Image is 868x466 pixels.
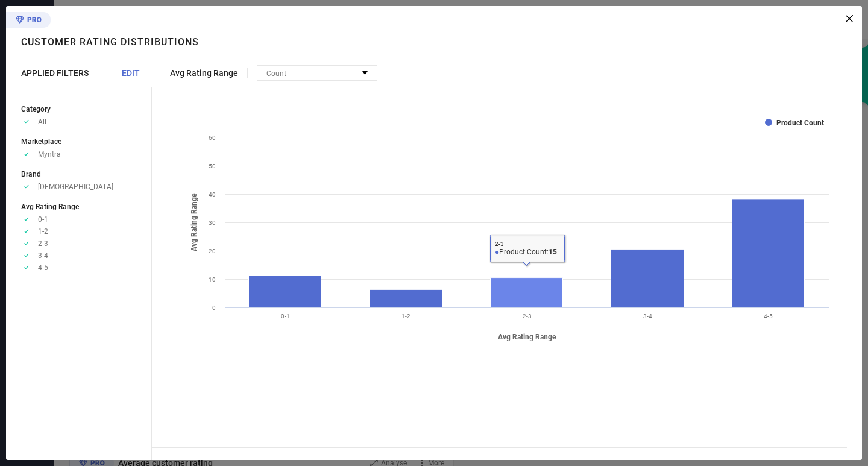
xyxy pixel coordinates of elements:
[209,134,216,141] text: 60
[122,68,140,78] span: EDIT
[498,333,556,341] tspan: Avg Rating Range
[209,248,216,254] text: 20
[266,69,286,78] span: Count
[38,183,113,191] span: [DEMOGRAPHIC_DATA]
[523,313,532,320] text: 2-3
[170,68,238,78] span: Avg Rating Range
[38,251,48,260] span: 3-4
[21,36,199,48] h1: Customer rating distributions
[38,263,48,272] span: 4-5
[6,12,51,30] div: Premium
[21,68,89,78] span: APPLIED FILTERS
[401,313,410,320] text: 1-2
[38,215,48,224] span: 0-1
[21,203,79,211] span: Avg Rating Range
[212,304,216,311] text: 0
[38,150,61,159] span: Myntra
[38,118,46,126] span: All
[209,219,216,226] text: 30
[281,313,290,320] text: 0-1
[21,170,41,178] span: Brand
[764,313,773,320] text: 4-5
[209,163,216,169] text: 50
[209,191,216,198] text: 40
[38,227,48,236] span: 1-2
[776,119,824,127] text: Product Count
[209,276,216,283] text: 10
[21,105,51,113] span: Category
[38,239,48,248] span: 2-3
[643,313,652,320] text: 3-4
[21,137,61,146] span: Marketplace
[190,193,198,251] tspan: Avg Rating Range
